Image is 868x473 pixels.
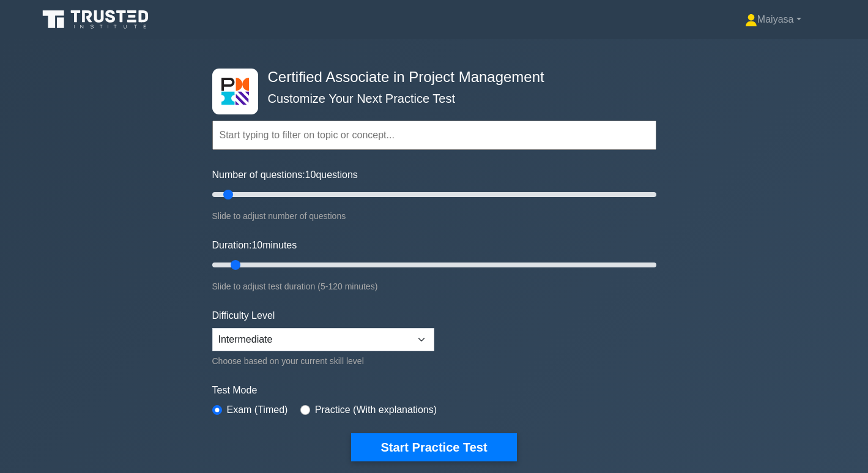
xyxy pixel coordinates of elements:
span: 10 [305,169,316,180]
div: Slide to adjust test duration (5-120 minutes) [212,279,656,294]
label: Exam (Timed) [227,403,288,417]
button: Start Practice Test [351,433,516,461]
h4: Certified Associate in Project Management [263,69,596,86]
label: Duration: minutes [212,238,297,253]
a: Maiyasa [716,7,831,32]
span: 10 [251,240,262,250]
input: Start typing to filter on topic or concept... [212,121,656,150]
label: Test Mode [212,383,656,398]
label: Difficulty Level [212,308,275,323]
div: Slide to adjust number of questions [212,209,656,223]
label: Practice (With explanations) [315,403,437,417]
label: Number of questions: questions [212,168,358,182]
div: Choose based on your current skill level [212,354,434,368]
